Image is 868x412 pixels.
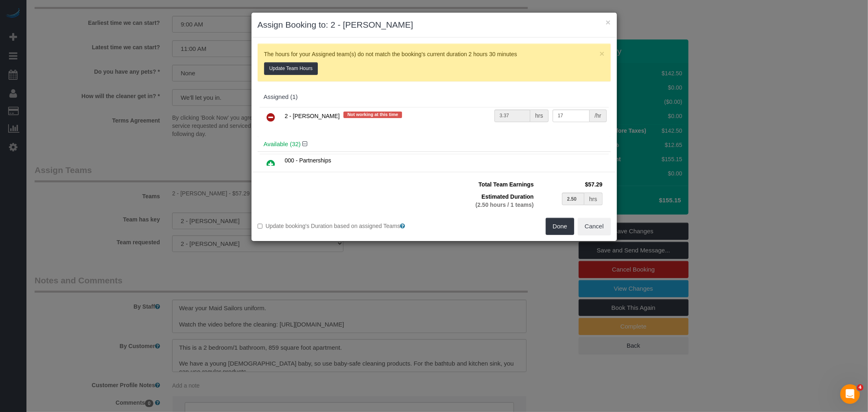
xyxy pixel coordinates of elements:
[857,384,864,391] span: 4
[264,50,596,75] p: The hours for your Assigned team(s) do not match the booking's current duration 2 hours 30 minutes
[343,112,402,118] span: Not working at this time
[584,193,602,205] div: hrs
[536,178,605,191] td: $57.29
[606,18,610,26] button: ×
[285,113,340,119] span: 2 - [PERSON_NAME]
[599,49,604,58] span: ×
[264,94,605,101] div: Assigned (1)
[840,384,860,404] iframe: Intercom live chat
[258,224,263,229] input: Update booking's Duration based on assigned Teams
[264,62,318,75] button: Update Team Hours
[530,110,548,122] div: hrs
[546,218,574,235] button: Done
[599,49,604,58] button: Close
[285,157,331,164] span: 000 - Partnerships
[481,193,533,200] span: Estimated Duration
[578,218,611,235] button: Cancel
[440,178,536,191] td: Total Team Earnings
[258,222,428,230] label: Update booking's Duration based on assigned Teams
[258,19,611,31] h3: Assign Booking to: 2 - [PERSON_NAME]
[442,201,534,209] div: (2.50 hours / 1 teams)
[264,141,605,148] h4: Available (32)
[590,110,606,122] div: /hr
